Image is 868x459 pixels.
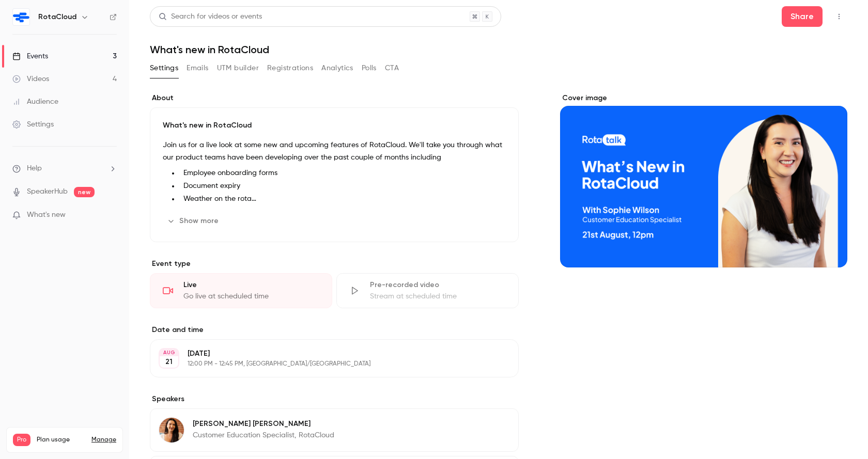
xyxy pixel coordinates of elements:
button: Registrations [267,60,313,76]
img: Sophie Wilson [159,418,184,442]
button: Share [782,6,823,27]
div: LiveGo live at scheduled time [150,273,332,308]
li: Document expiry [179,181,506,192]
label: Speakers [150,394,519,404]
section: Cover image [560,93,847,267]
p: 12:00 PM - 12:45 PM, [GEOGRAPHIC_DATA]/[GEOGRAPHIC_DATA] [188,360,464,368]
p: Customer Education Specialist, RotaCloud [193,430,334,440]
div: Pre-recorded videoStream at scheduled time [336,273,519,308]
label: Cover image [560,93,847,103]
button: CTA [385,60,399,76]
a: Manage [91,436,116,444]
li: help-dropdown-opener [12,163,117,174]
img: RotaCloud [13,9,29,25]
div: Settings [12,119,54,130]
div: Stream at scheduled time [370,291,506,302]
div: Sophie Wilson[PERSON_NAME] [PERSON_NAME]Customer Education Specialist, RotaCloud [150,408,519,452]
div: AUG [160,349,178,356]
span: What's new [27,210,66,220]
span: new [74,187,95,197]
li: Weather on the rota [179,194,506,204]
span: Plan usage [37,436,85,444]
div: Go live at scheduled time [183,291,319,302]
a: SpeakerHub [27,186,68,197]
label: About [150,93,519,103]
button: Polls [362,60,377,76]
span: Help [27,163,42,174]
div: Events [12,51,48,61]
p: [DATE] [188,349,464,359]
h6: RotaCloud [38,12,76,22]
span: Pro [13,434,30,446]
p: Event type [150,259,519,269]
button: UTM builder [217,60,259,76]
div: Pre-recorded video [370,280,506,290]
p: What's new in RotaCloud [163,120,506,131]
h1: What's new in RotaCloud [150,43,847,56]
p: Join us for a live look at some new and upcoming features of RotaCloud. We'll take you through wh... [163,139,506,164]
p: [PERSON_NAME] [PERSON_NAME] [193,419,334,429]
button: Emails [187,60,208,76]
button: Settings [150,60,178,76]
label: Date and time [150,325,519,335]
div: Audience [12,97,58,107]
li: Employee onboarding forms [179,168,506,179]
div: Videos [12,74,49,84]
button: Show more [163,213,225,229]
div: Live [183,280,319,290]
div: Search for videos or events [159,11,262,22]
p: 21 [165,357,173,367]
button: Analytics [321,60,353,76]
